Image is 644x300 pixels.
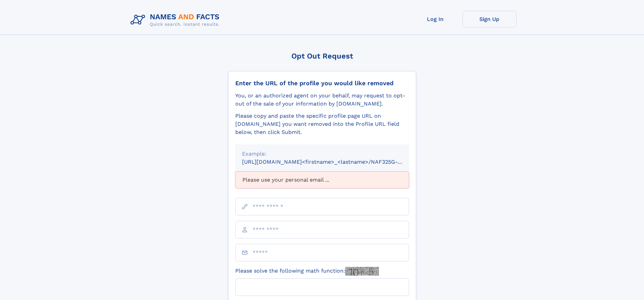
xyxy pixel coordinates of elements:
div: Example: [242,150,402,158]
div: Please use your personal email ... [235,171,409,188]
div: Enter the URL of the profile you would like removed [235,79,409,87]
small: [URL][DOMAIN_NAME]<firstname>_<lastname>/NAF325G-xxxxxxxx [242,159,422,165]
div: You, or an authorized agent on your behalf, may request to opt-out of the sale of your informatio... [235,92,409,108]
img: Logo Names and Facts [128,11,225,29]
a: Log In [408,11,462,27]
label: Please solve the following math function: [235,267,379,276]
div: Please copy and paste the specific profile page URL on [DOMAIN_NAME] you want removed into the Pr... [235,112,409,136]
a: Sign Up [462,11,517,27]
div: Opt Out Request [228,52,416,60]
